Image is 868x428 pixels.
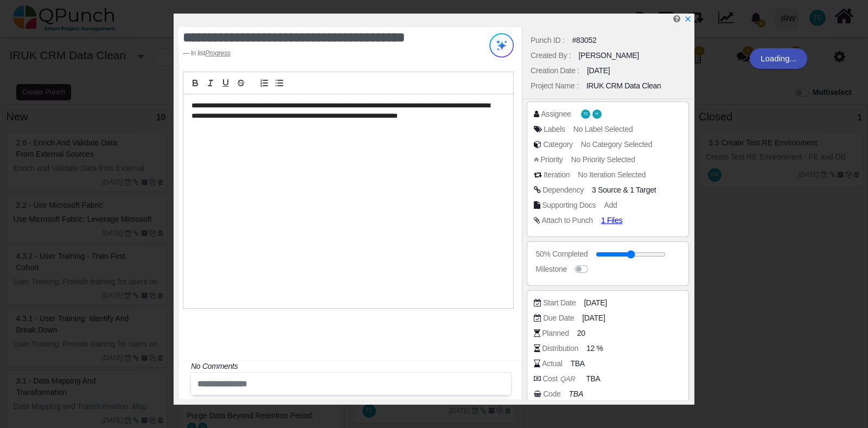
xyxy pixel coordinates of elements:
[541,215,593,226] div: Attach to Punch
[542,358,562,369] div: Actual
[489,33,514,58] img: Try writing with AI
[570,358,584,369] span: TBA
[684,15,692,23] svg: x
[750,48,807,69] div: Loading...
[536,248,588,260] div: 50% Completed
[531,50,571,61] div: Created By :
[531,65,579,76] div: Creation Date :
[673,15,680,23] i: Help
[205,49,231,57] u: Progress
[578,170,646,179] span: No Iteration Selected
[543,139,573,150] div: Category
[558,372,578,386] i: QAR
[577,328,585,339] span: 20
[543,388,560,400] div: Code
[191,362,238,370] i: No Comments
[544,169,570,181] div: Iteration
[604,201,617,209] span: Add
[536,264,567,275] div: Milestone
[586,80,661,92] div: IRUK CRM Data Clean
[592,186,621,194] span: <div class="badge badge-secondary"> 1.2 - Classify Data FS</div><div class="badge badge-secondary...
[573,125,633,133] span: No Label Selected
[569,389,583,398] i: TBA
[183,48,456,58] footer: in list
[543,312,574,324] div: Due Date
[542,184,584,196] div: Dependency
[531,80,579,92] div: Project Name :
[583,112,588,116] span: TC
[587,65,610,76] div: [DATE]
[592,110,602,119] span: Hishambajwa
[542,328,569,339] div: Planned
[542,343,578,354] div: Distribution
[544,124,565,135] div: Labels
[601,216,622,225] span: 1 Files
[584,297,607,309] span: [DATE]
[572,35,597,46] div: #83052
[596,112,598,116] span: H
[531,35,565,46] div: Punch ID :
[571,155,635,164] span: No Priority Selected
[581,140,652,149] span: No Category Selected
[540,154,563,165] div: Priority
[542,200,596,211] div: Supporting Docs
[684,15,692,23] a: x
[630,186,656,194] span: <div class="badge badge-secondary"> 1.7 - Optimise Data Structures FS</div>
[582,312,605,324] span: [DATE]
[205,49,231,57] cite: Source Title
[578,50,639,61] div: [PERSON_NAME]
[543,297,576,309] div: Start Date
[541,108,571,120] div: Assignee
[581,110,590,119] span: Tayyib Choudhury
[592,184,656,196] span: &
[542,373,578,385] div: Cost
[586,373,600,385] span: TBA
[586,343,603,354] span: 12 %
